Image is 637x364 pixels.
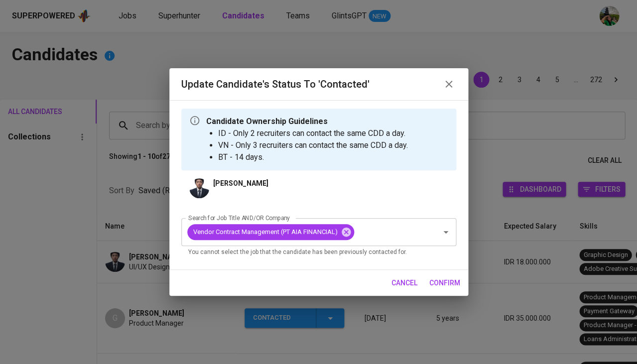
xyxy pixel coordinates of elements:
[187,224,354,240] div: Vendor Contract Management (PT AIA FINANCIAL)
[188,247,449,257] p: You cannot select the job that the candidate has been previously contacted for.
[187,227,344,237] span: Vendor Contract Management (PT AIA FINANCIAL)
[189,178,209,198] img: 7662e21bd2a2c3ff1dcd3a4ffbe0624b.jpg
[439,225,453,239] button: Open
[206,116,408,127] p: Candidate Ownership Guidelines
[218,139,408,151] li: VN - Only 3 recruiters can contact the same CDD a day.
[218,127,408,139] li: ID - Only 2 recruiters can contact the same CDD a day.
[218,151,408,163] li: BT - 14 days.
[391,277,417,289] span: cancel
[387,274,421,292] button: cancel
[429,277,460,289] span: confirm
[181,76,370,92] h6: Update Candidate's Status to 'Contacted'
[213,178,268,188] p: [PERSON_NAME]
[425,274,464,292] button: confirm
